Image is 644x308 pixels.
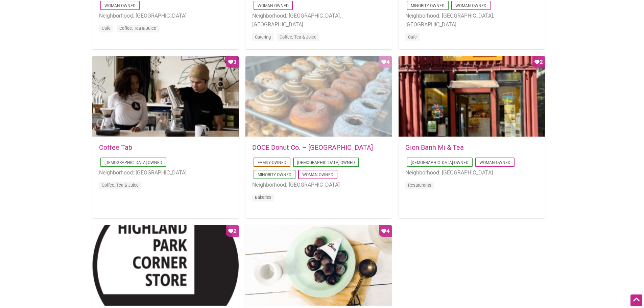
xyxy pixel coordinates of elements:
a: Coffee Tab [99,143,132,151]
a: [DEMOGRAPHIC_DATA]-Owned [104,160,162,165]
a: [DEMOGRAPHIC_DATA]-Owned [411,160,469,165]
a: Gion Banh Mi & Tea [405,143,464,151]
li: Neighborhood: [GEOGRAPHIC_DATA] [99,168,232,177]
a: Woman-Owned [302,172,333,177]
li: Neighborhood: [GEOGRAPHIC_DATA], [GEOGRAPHIC_DATA] [405,11,538,29]
a: DOCE Donut Co. – [GEOGRAPHIC_DATA] [252,143,373,151]
a: Restaurants [408,183,431,188]
div: Scroll Back to Top [630,294,642,306]
a: Coffee, Tea & Juice [119,26,156,31]
a: [DEMOGRAPHIC_DATA]-Owned [297,160,355,165]
a: Woman-Owned [258,3,289,8]
li: Neighborhood: [GEOGRAPHIC_DATA] [252,181,385,189]
a: Family-Owned [258,160,286,165]
a: Coffee, Tea & Juice [280,34,316,40]
li: Neighborhood: [GEOGRAPHIC_DATA] [99,11,232,20]
a: Minority-Owned [258,172,291,177]
a: Coffee, Tea & Juice [102,183,139,188]
a: Woman-Owned [479,160,510,165]
a: Cafe [102,26,111,31]
a: Woman-Owned [104,3,136,8]
a: Catering [255,34,271,40]
a: Cafe [408,34,417,40]
a: Minority-Owned [411,3,445,8]
a: Woman-Owned [455,3,486,8]
li: Neighborhood: [GEOGRAPHIC_DATA] [405,168,538,177]
a: Bakeries [255,195,271,200]
li: Neighborhood: [GEOGRAPHIC_DATA], [GEOGRAPHIC_DATA] [252,11,385,29]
